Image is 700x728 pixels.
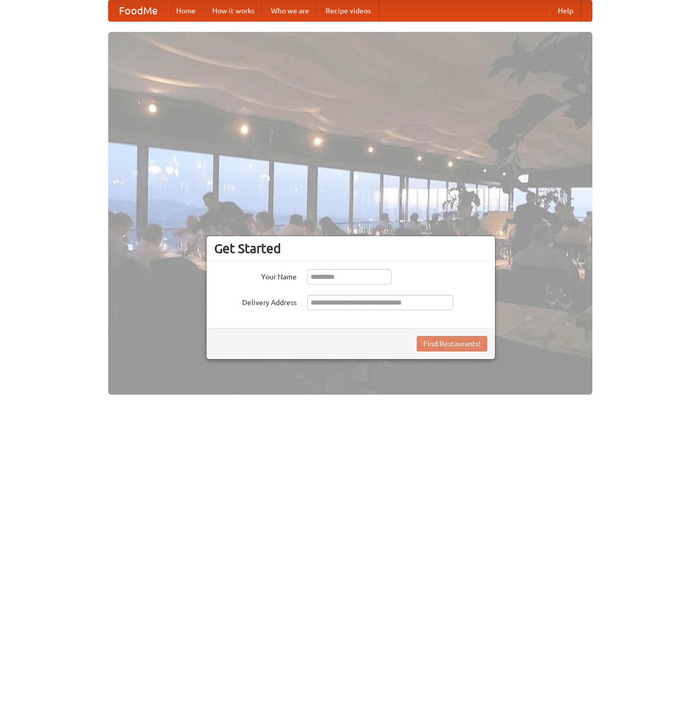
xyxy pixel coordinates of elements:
[263,1,317,21] a: Who we are
[204,1,263,21] a: How it works
[417,336,487,351] button: Find Restaurants!
[109,1,168,21] a: FoodMe
[168,1,204,21] a: Home
[317,1,379,21] a: Recipe videos
[550,1,582,21] a: Help
[214,269,297,282] label: Your Name
[214,241,487,256] h3: Get Started
[214,295,297,308] label: Delivery Address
